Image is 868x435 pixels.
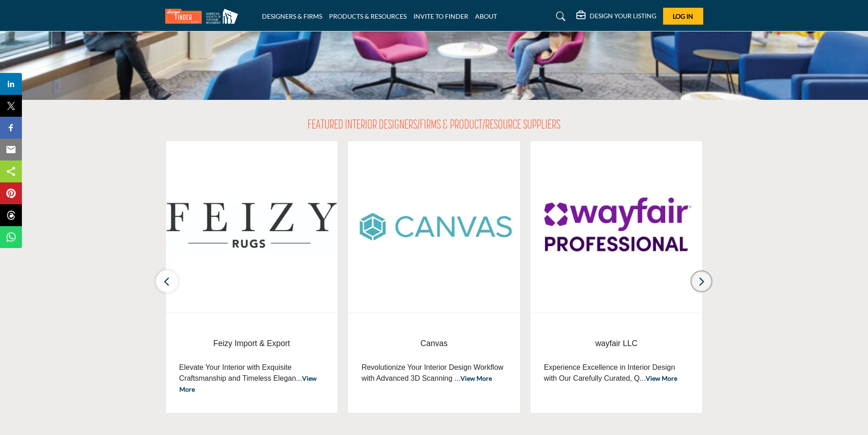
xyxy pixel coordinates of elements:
[179,337,324,349] span: Feizy Import & Export
[475,12,497,20] a: ABOUT
[547,9,571,24] a: Search
[590,12,656,20] h5: DESIGN YOUR LISTING
[460,374,492,382] a: View More
[308,118,560,134] h2: FEATURED INTERIOR DESIGNERS/FIRMS & PRODUCT/RESOURCE SUPPLIERS
[663,8,703,25] button: Log In
[544,337,689,349] span: wayfair LLC
[673,12,693,20] span: Log In
[361,337,507,349] span: Canvas
[165,9,243,24] img: Site Logo
[413,12,468,20] a: INVITE TO FINDER
[348,141,520,313] img: Canvas
[361,362,507,384] p: Revolutionize Your Interior Design Workflow with Advanced 3D Scanning ...
[530,141,703,313] img: wayfair LLC
[166,141,338,313] img: Feizy Import & Export
[361,331,507,356] a: Canvas
[179,362,324,395] p: Elevate Your Interior with Exquisite Craftsmanship and Timeless Elegan...
[179,331,324,356] a: Feizy Import & Export
[179,374,317,393] a: View More
[329,12,407,20] a: PRODUCTS & RESOURCES
[544,362,689,384] p: Experience Excellence in Interior Design with Our Carefully Curated, Q...
[262,12,322,20] a: DESIGNERS & FIRMS
[576,11,656,22] div: DESIGN YOUR LISTING
[646,374,677,382] a: View More
[544,331,689,356] a: wayfair LLC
